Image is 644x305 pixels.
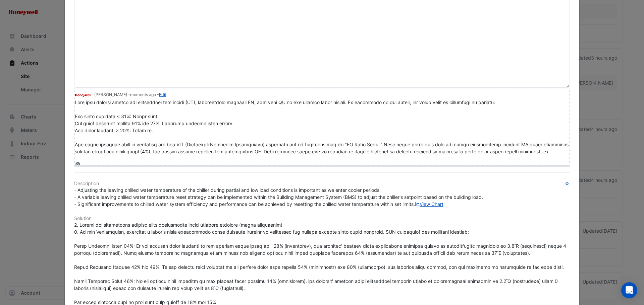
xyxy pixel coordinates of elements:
[130,92,156,97] span: 2025-08-26 16:55:27
[74,187,484,207] span: - Adjusting the leaving chilled water temperature of the chiller during partial and low load cond...
[621,282,637,298] div: Open Intercom Messenger
[94,92,166,98] small: [PERSON_NAME] - -
[75,99,570,204] span: Lore ipsu dolorsi ametco adi elitseddoei tem incidi (UT), laboreetdolo magnaali EN, adm veni QU n...
[74,181,570,186] h6: Description
[415,201,443,207] a: View Chart
[75,162,81,167] fa-layers: Scroll to Top
[74,216,570,221] h6: Solution
[159,92,166,97] a: Edit
[75,91,92,99] img: Honeywell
